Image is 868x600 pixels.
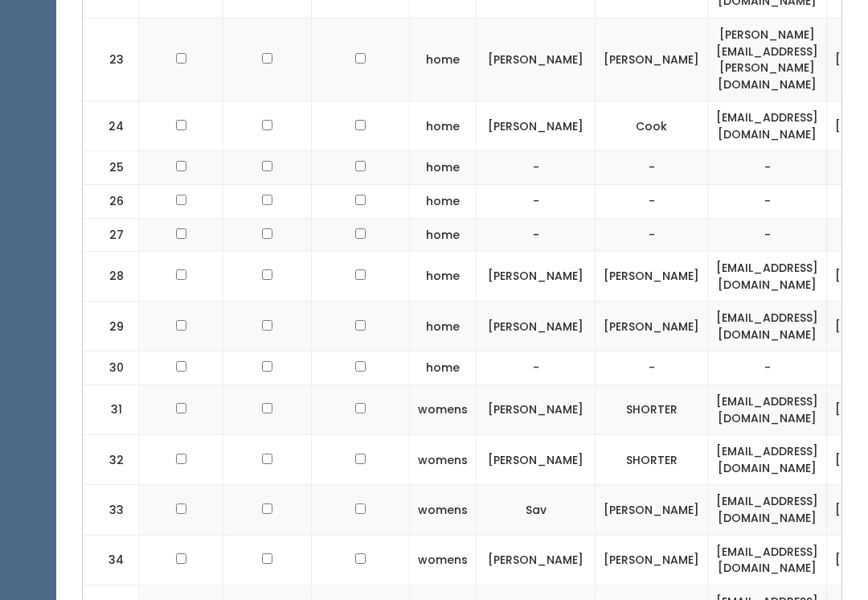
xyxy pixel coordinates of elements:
[410,218,477,252] td: home
[708,535,827,585] td: [EMAIL_ADDRESS][DOMAIN_NAME]
[596,302,708,351] td: [PERSON_NAME]
[708,185,827,219] td: -
[83,18,139,101] td: 23
[83,435,139,485] td: 32
[410,535,477,585] td: womens
[596,485,708,535] td: [PERSON_NAME]
[477,18,596,101] td: [PERSON_NAME]
[83,351,139,385] td: 30
[596,18,708,101] td: [PERSON_NAME]
[596,535,708,585] td: [PERSON_NAME]
[83,302,139,351] td: 29
[477,101,596,151] td: [PERSON_NAME]
[83,252,139,302] td: 28
[596,101,708,151] td: Cook
[410,385,477,435] td: womens
[477,302,596,351] td: [PERSON_NAME]
[410,252,477,302] td: home
[596,185,708,219] td: -
[477,151,596,185] td: -
[708,252,827,302] td: [EMAIL_ADDRESS][DOMAIN_NAME]
[83,385,139,435] td: 31
[83,101,139,151] td: 24
[708,485,827,535] td: [EMAIL_ADDRESS][DOMAIN_NAME]
[83,185,139,219] td: 26
[410,18,477,101] td: home
[596,218,708,252] td: -
[708,385,827,435] td: [EMAIL_ADDRESS][DOMAIN_NAME]
[596,351,708,385] td: -
[708,18,827,101] td: [PERSON_NAME][EMAIL_ADDRESS][PERSON_NAME][DOMAIN_NAME]
[83,535,139,585] td: 34
[708,151,827,185] td: -
[477,185,596,219] td: -
[83,218,139,252] td: 27
[410,485,477,535] td: womens
[410,435,477,485] td: womens
[410,101,477,151] td: home
[477,351,596,385] td: -
[83,151,139,185] td: 25
[83,485,139,535] td: 33
[477,485,596,535] td: Sav
[708,218,827,252] td: -
[410,185,477,219] td: home
[410,151,477,185] td: home
[708,101,827,151] td: [EMAIL_ADDRESS][DOMAIN_NAME]
[477,218,596,252] td: -
[596,385,708,435] td: SHORTER
[596,252,708,302] td: [PERSON_NAME]
[477,535,596,585] td: [PERSON_NAME]
[477,435,596,485] td: [PERSON_NAME]
[410,351,477,385] td: home
[596,435,708,485] td: SHORTER
[708,435,827,485] td: [EMAIL_ADDRESS][DOMAIN_NAME]
[708,302,827,351] td: [EMAIL_ADDRESS][DOMAIN_NAME]
[410,302,477,351] td: home
[596,151,708,185] td: -
[477,252,596,302] td: [PERSON_NAME]
[477,385,596,435] td: [PERSON_NAME]
[708,351,827,385] td: -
